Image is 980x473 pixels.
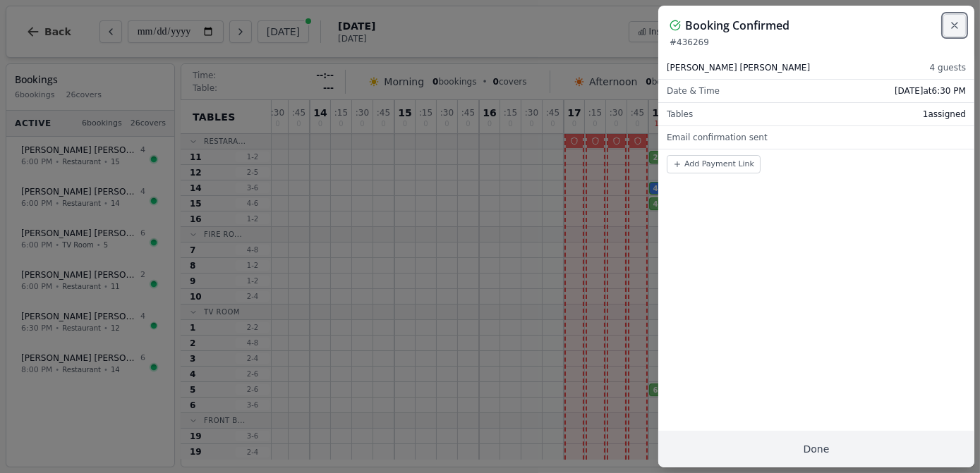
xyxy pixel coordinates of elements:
[923,109,966,120] span: 1 assigned
[930,62,966,73] span: 4 guests
[670,37,963,48] p: # 436269
[658,431,974,467] button: Done
[667,155,761,173] button: Add Payment Link
[685,17,790,34] h2: Booking Confirmed
[658,126,974,149] div: Email confirmation sent
[667,109,693,120] span: Tables
[667,85,720,97] span: Date & Time
[667,62,810,73] span: [PERSON_NAME] [PERSON_NAME]
[895,85,966,97] span: [DATE] at 6:30 PM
